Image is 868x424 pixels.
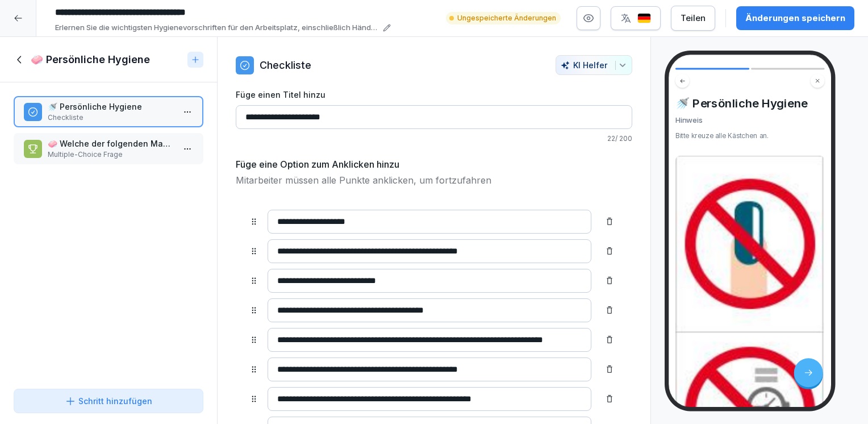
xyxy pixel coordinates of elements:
[48,149,174,160] p: Multiple-Choice Frage
[31,53,150,66] h1: 🧼 Persönliche Hygiene
[55,22,379,34] p: Erlernen Sie die wichtigsten Hygienevorschriften für den Arbeitsplatz, einschließlich Händehygien...
[675,96,825,110] h4: 🚿 Persönliche Hygiene
[745,12,845,24] div: Änderungen speichern
[14,389,203,413] button: Schritt hinzufügen
[736,6,854,30] button: Änderungen speichern
[65,395,152,407] div: Schritt hinzufügen
[671,6,715,31] button: Teilen
[14,133,203,164] div: 🧼 Welche der folgenden Maßnahmen gehören zur persönlichen Hygiene am Arbeitsplatz?Multiple-Choice...
[236,173,632,187] p: Mitarbeiter müssen alle Punkte anklicken, um fortzufahren
[48,113,174,123] p: Checkliste
[14,96,203,127] div: 🚿 Persönliche HygieneCheckliste
[48,101,174,113] p: 🚿 Persönliche Hygiene
[561,60,627,70] div: KI Helfer
[637,13,651,24] img: de.svg
[556,55,632,75] button: KI Helfer
[675,131,825,140] div: Bitte kreuze alle Kästchen an.
[236,89,632,101] label: Füge einen Titel hinzu
[236,134,632,144] p: 22 / 200
[675,115,825,126] p: Hinweis
[457,13,556,23] p: Ungespeicherte Änderungen
[48,138,174,149] p: 🧼 Welche der folgenden Maßnahmen gehören zur persönlichen Hygiene am Arbeitsplatz?
[236,157,399,171] h5: Füge eine Option zum Anklicken hinzu
[681,12,706,24] div: Teilen
[260,57,311,73] p: Checkliste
